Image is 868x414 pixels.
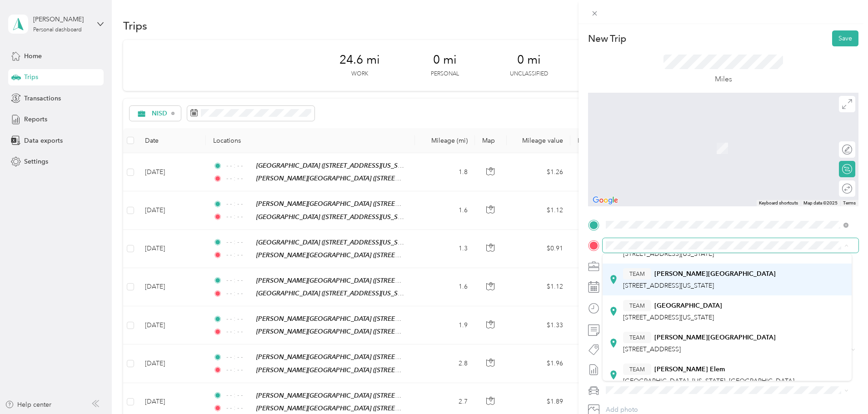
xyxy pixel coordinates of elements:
a: Open this area in Google Maps (opens a new window) [590,195,620,206]
span: [STREET_ADDRESS] [623,345,681,353]
span: [STREET_ADDRESS][US_STATE] [623,250,714,258]
iframe: Everlance-gr Chat Button Frame [817,363,868,414]
span: TEAM [629,365,645,374]
p: New Trip [588,32,626,45]
strong: [GEOGRAPHIC_DATA] [654,302,722,310]
button: Save [832,30,858,46]
span: [STREET_ADDRESS][US_STATE] [623,282,714,289]
strong: [PERSON_NAME] Elem [654,365,725,374]
span: [STREET_ADDRESS][US_STATE] [623,314,714,321]
button: Keyboard shortcuts [759,200,798,206]
strong: [PERSON_NAME][GEOGRAPHIC_DATA] [654,334,776,342]
p: Miles [715,74,732,85]
button: TEAM [623,364,651,375]
strong: [PERSON_NAME][GEOGRAPHIC_DATA] [654,270,776,278]
span: TEAM [629,334,645,342]
button: TEAM [623,300,651,311]
span: TEAM [629,302,645,310]
span: Map data ©2025 [803,200,838,205]
span: [GEOGRAPHIC_DATA], [US_STATE], [GEOGRAPHIC_DATA] [623,377,794,385]
span: TEAM [629,270,645,278]
img: Google [590,195,620,206]
button: TEAM [623,268,651,279]
button: TEAM [623,332,651,343]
